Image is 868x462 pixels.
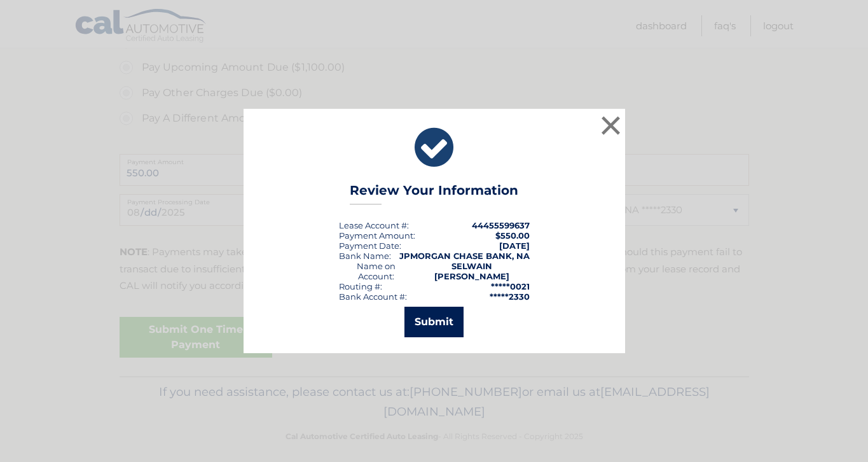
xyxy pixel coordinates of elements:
div: Name on Account: [339,261,414,281]
strong: JPMORGAN CHASE BANK, NA [399,251,530,261]
div: Bank Account #: [339,291,407,302]
span: $550.00 [495,230,530,241]
button: × [598,113,624,138]
div: : [339,241,401,251]
div: Payment Amount: [339,230,415,241]
strong: SELWAIN [PERSON_NAME] [434,261,509,281]
button: Submit [404,307,464,337]
div: Routing #: [339,281,382,291]
div: Lease Account #: [339,220,409,230]
div: Bank Name: [339,251,391,261]
h3: Review Your Information [350,183,518,205]
strong: 44455599637 [472,220,530,230]
span: [DATE] [499,241,530,251]
span: Payment Date [339,241,399,251]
